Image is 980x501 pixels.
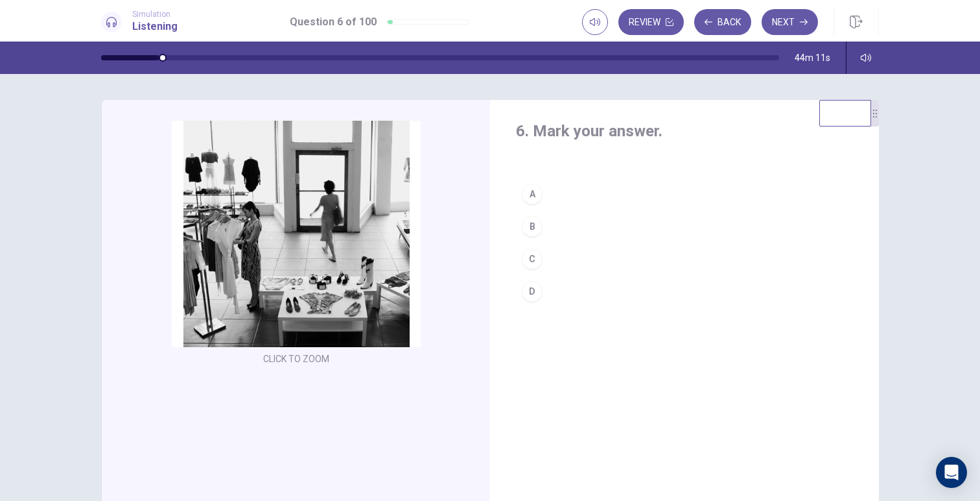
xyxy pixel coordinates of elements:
[516,178,853,210] button: A
[522,216,542,237] div: B
[522,249,542,269] div: C
[936,457,967,488] div: Open Intercom Messenger
[516,210,853,243] button: B
[516,275,853,308] button: D
[762,9,818,35] button: Next
[290,14,377,30] h1: Question 6 of 100
[516,121,853,141] h4: 6. Mark your answer.
[516,243,853,275] button: C
[795,53,830,63] span: 44m 11s
[522,184,542,204] div: A
[694,9,751,35] button: Back
[132,19,178,34] h1: Listening
[522,281,542,302] div: D
[618,9,684,35] button: Review
[132,10,178,19] span: Simulation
